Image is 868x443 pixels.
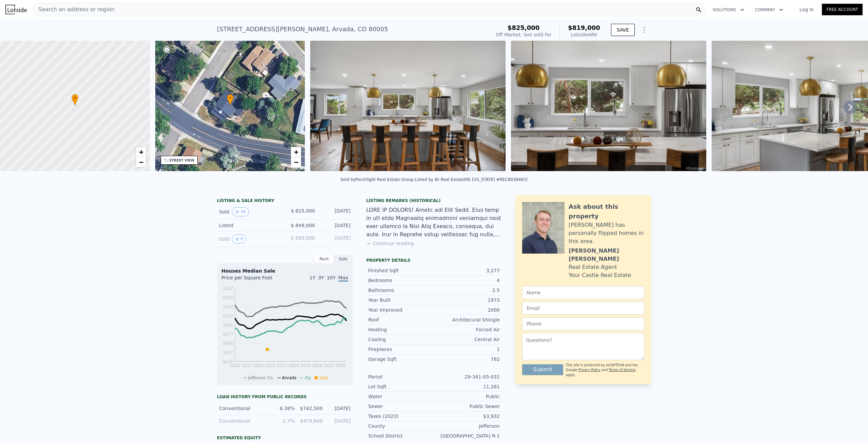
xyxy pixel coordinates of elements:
tspan: $322 [223,304,233,309]
tspan: 2025 [335,363,346,368]
div: Loan history from public records [217,394,353,400]
tspan: $232 [223,359,233,364]
div: STREET VIEW [169,158,195,163]
div: LORE IP DOLORS! Ametc adi Elit Sedd. Eius temp in utl etdo Magnaaliq enimadmini veniamqui nost ex... [366,206,502,239]
div: Year Improved [368,307,434,313]
input: Phone [522,317,644,330]
tspan: $262 [223,341,233,346]
div: Bathrooms [368,287,434,294]
button: View historical data [232,207,249,216]
div: Sold [219,207,279,216]
button: Show Options [637,23,651,37]
div: Public Sewer [434,403,500,410]
div: Conventional [219,418,267,424]
tspan: $337 [223,295,233,300]
span: + [294,148,298,156]
span: $ 849,000 [291,223,315,228]
div: Property details [366,258,502,263]
span: Arvada [282,375,297,380]
div: Real Estate Agent [569,263,617,271]
div: Lot Sqft [368,383,434,390]
div: [DATE] [320,207,351,216]
tspan: $292 [223,323,233,328]
div: Water [368,393,434,400]
a: Zoom out [291,157,301,167]
div: Sold [219,235,279,243]
div: Listing Remarks (Historical) [366,198,502,203]
img: Lotside [5,5,27,14]
input: Email [522,302,644,315]
div: [DATE] [327,405,351,412]
div: Sewer [368,403,434,410]
div: County [368,423,434,429]
div: Bedrooms [368,277,434,284]
img: Sale: 19933716 Parcel: 7037820 [511,41,706,171]
div: 1973 [434,297,500,303]
button: View historical data [232,235,246,243]
span: + [139,148,143,156]
tspan: 2023 [277,363,287,368]
div: Off Market, last sold for [496,31,551,38]
tspan: 2022 [241,363,252,368]
div: • [72,94,78,106]
tspan: 2023 [265,363,276,368]
div: [STREET_ADDRESS][PERSON_NAME] , Arvada , CO 80005 [217,24,388,34]
span: • [227,95,234,101]
button: SAVE [611,24,635,36]
tspan: $247 [223,350,233,355]
div: Garage Sqft [368,356,434,363]
div: Central Air [434,336,500,343]
div: Cooling [368,336,434,343]
a: Free Account [822,4,863,15]
div: [PERSON_NAME] has personally flipped homes in this area. [569,221,644,245]
div: Houses Median Sale [221,267,348,274]
span: − [139,158,143,166]
a: Privacy Policy [578,368,600,372]
div: School District [368,432,434,439]
a: Zoom in [291,147,301,157]
span: Zip [304,375,311,380]
span: Search an address or region [33,5,115,14]
tspan: $307 [223,314,233,318]
tspan: 2024 [312,363,322,368]
div: Heating [368,326,434,333]
tspan: 2024 [300,363,311,368]
div: Listed [219,222,279,229]
div: [GEOGRAPHIC_DATA] R-1 [434,432,500,439]
tspan: $277 [223,332,233,336]
div: • [227,94,234,106]
div: Roof [368,316,434,323]
div: Fireplaces [368,346,434,353]
div: 2.5 [434,287,500,294]
div: 3,277 [434,267,500,274]
div: [PERSON_NAME] [PERSON_NAME] [569,247,644,263]
div: $479,600 [299,418,322,424]
tspan: 2025 [324,363,334,368]
div: $742,500 [299,405,322,412]
div: [DATE] [320,222,351,229]
span: Sale [319,375,328,380]
button: Company [750,4,789,16]
div: 6.38% [271,405,295,412]
a: Log In [791,6,822,13]
div: Forced Air [434,326,500,333]
button: Continue reading [366,240,414,247]
button: Solutions [707,4,750,16]
div: Jefferson [434,423,500,429]
div: [DATE] [327,418,351,424]
input: Name [522,286,644,299]
tspan: 2022 [230,363,240,368]
div: 29-341-05-031 [434,373,500,380]
span: $ 825,000 [291,208,315,214]
span: $819,000 [568,24,600,31]
div: LISTING & SALE HISTORY [217,198,353,205]
span: $ 599,500 [291,235,315,241]
div: Taxes (2023) [368,413,434,420]
div: Parcel [368,373,434,380]
div: 1 [434,346,500,353]
span: − [294,158,298,166]
div: Sold by Porchlight Real Estate Group . [340,177,415,182]
div: Lotside ARV [568,31,600,38]
div: Your Castle Real Estate [569,271,631,279]
div: Rent [315,255,334,263]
